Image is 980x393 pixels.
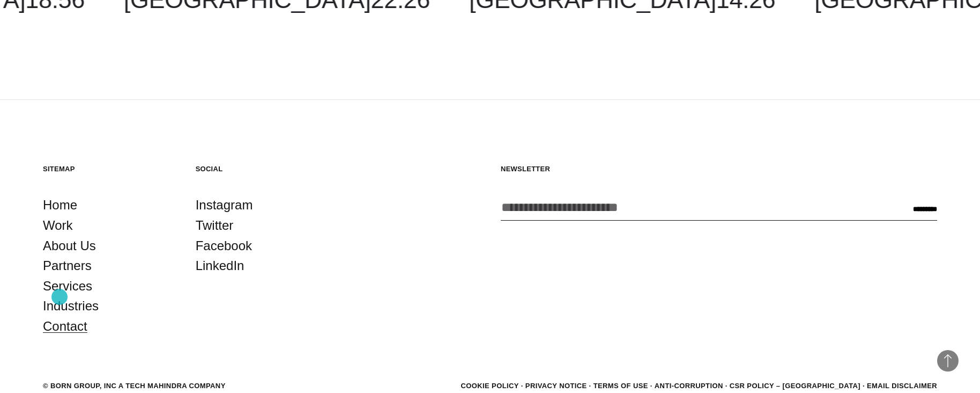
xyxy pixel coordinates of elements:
[196,215,234,236] a: Twitter
[937,350,959,372] button: Back to Top
[196,164,327,173] h5: Social
[593,382,648,390] a: Terms of Use
[501,164,937,173] h5: Newsletter
[43,316,87,337] a: Contact
[43,215,73,236] a: Work
[43,256,92,276] a: Partners
[461,382,518,390] a: Cookie Policy
[196,195,253,215] a: Instagram
[655,382,723,390] a: Anti-Corruption
[196,236,252,256] a: Facebook
[196,256,244,276] a: LinkedIn
[43,236,96,256] a: About Us
[43,381,226,391] div: © BORN GROUP, INC A Tech Mahindra Company
[525,382,587,390] a: Privacy Notice
[730,382,860,390] a: CSR POLICY – [GEOGRAPHIC_DATA]
[43,195,77,215] a: Home
[43,276,92,296] a: Services
[43,164,174,173] h5: Sitemap
[867,382,937,390] a: Email Disclaimer
[43,296,99,316] a: Industries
